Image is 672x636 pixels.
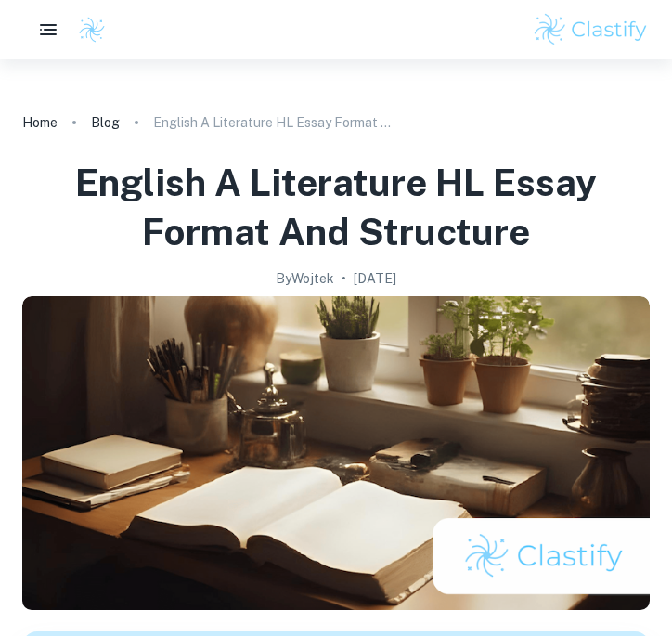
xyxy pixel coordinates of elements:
a: Blog [91,110,120,136]
a: Home [22,110,58,136]
img: Clastify logo [78,16,106,44]
img: English A Literature HL Essay Format and Structure cover image [22,296,650,610]
p: • [342,268,346,289]
a: Clastify logo [67,16,106,44]
h2: By Wojtek [276,268,334,289]
p: English A Literature HL Essay Format and Structure [153,112,394,133]
h2: [DATE] [354,268,396,289]
h1: English A Literature HL Essay Format and Structure [22,158,650,257]
img: Clastify logo [532,11,650,48]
